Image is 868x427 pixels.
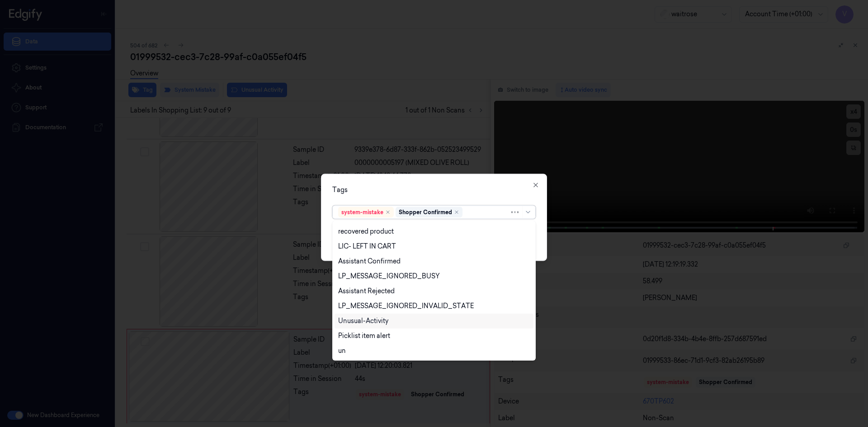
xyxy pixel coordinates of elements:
[338,301,474,311] div: LP_MESSAGE_IGNORED_INVALID_STATE
[385,209,391,215] div: Remove ,system-mistake
[338,272,440,281] div: LP_MESSAGE_IGNORED_BUSY
[338,257,401,266] div: Assistant Confirmed
[332,185,536,194] div: Tags
[338,286,395,296] div: Assistant Rejected
[341,208,383,216] div: system-mistake
[338,331,390,341] div: Picklist item alert
[338,242,396,251] div: LIC- LEFT IN CART
[338,316,388,326] div: Unusual-Activity
[454,209,459,215] div: Remove ,Shopper Confirmed
[399,208,452,216] div: Shopper Confirmed
[338,227,394,236] div: recovered product
[338,346,346,356] div: un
